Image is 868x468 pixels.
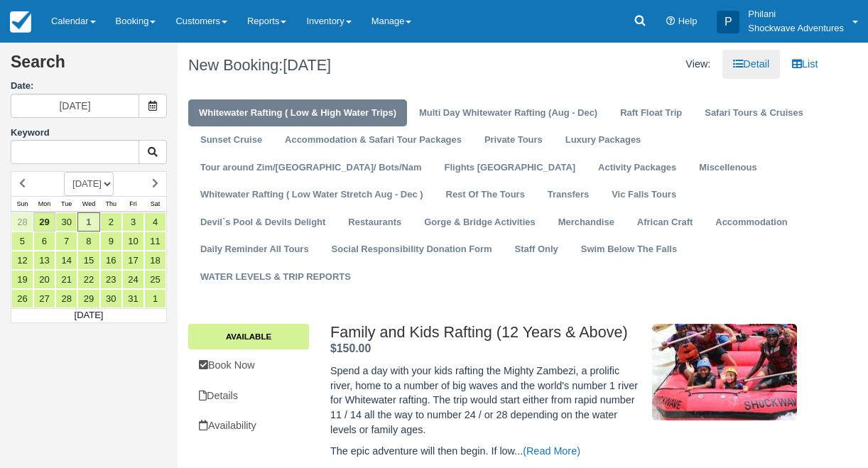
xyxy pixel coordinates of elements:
a: 13 [33,251,55,270]
a: Accommodation & Safari Tour Packages [274,126,472,154]
a: 12 [11,251,33,270]
a: Raft Float Trip [609,99,693,127]
a: 9 [100,232,122,251]
a: 31 [122,289,144,308]
p: Philani [748,7,844,21]
a: 1 [77,212,99,232]
a: Devil`s Pool & Devils Delight [190,209,336,236]
a: African Craft [626,209,703,236]
th: Thu [100,196,122,212]
a: 30 [100,289,122,308]
a: Flights [GEOGRAPHIC_DATA] [434,154,586,182]
a: Activity Packages [587,154,687,182]
h1: New Booking: [188,57,492,74]
a: Miscellenous [688,154,767,182]
a: 10 [122,232,144,251]
a: 14 [55,251,77,270]
a: 1 [144,289,166,308]
th: Tue [55,196,77,212]
img: M121-2 [652,324,797,420]
a: Gorge & Bridge Activities [413,209,546,236]
a: 26 [11,289,33,308]
a: (Read More) [523,445,580,457]
a: 28 [11,212,33,232]
a: 25 [144,270,166,289]
img: checkfront-main-nav-mini-logo.png [10,11,31,33]
h2: Family and Kids Rafting (12 Years & Above) [330,324,641,341]
a: 23 [100,270,122,289]
td: [DATE] [11,308,167,322]
a: 15 [77,251,99,270]
th: Wed [77,196,99,212]
a: 3 [122,212,144,232]
i: Help [666,17,676,26]
a: Safari Tours & Cruises [694,99,814,127]
a: Transfers [537,181,600,209]
span: $150.00 [330,342,371,354]
a: Availability [188,411,309,440]
a: 7 [55,232,77,251]
th: Fri [122,196,144,212]
p: Spend a day with your kids rafting the Mighty Zambezi, a prolific river, home to a number of big ... [330,364,641,437]
span: [DATE] [283,56,331,74]
a: 17 [122,251,144,270]
a: Book Now [188,351,309,380]
a: 30 [55,212,77,232]
a: Detail [722,50,780,79]
a: 28 [55,289,77,308]
a: Multi Day Whitewater Rafting (Aug - Dec) [408,99,608,127]
a: Luxury Packages [555,126,652,154]
a: 20 [33,270,55,289]
a: Merchandise [548,209,625,236]
a: 5 [11,232,33,251]
a: Rest Of The Tours [435,181,536,209]
a: 24 [122,270,144,289]
a: 2 [100,212,122,232]
a: Daily Reminder All Tours [190,236,320,263]
label: Date: [11,80,167,93]
th: Mon [33,196,55,212]
li: View: [675,50,721,79]
a: 8 [77,232,99,251]
a: Available [188,324,309,349]
a: Staff Only [504,236,569,263]
a: 11 [144,232,166,251]
p: The epic adventure will then begin. If low... [330,444,641,459]
button: Keyword Search [139,140,167,164]
a: 4 [144,212,166,232]
label: Keyword [11,127,50,138]
a: 18 [144,251,166,270]
a: 29 [77,289,99,308]
p: Shockwave Adventures [748,21,844,36]
a: Sunset Cruise [190,126,273,154]
a: 22 [77,270,99,289]
a: Whitewater Rafting ( Low & High Water Trips) [188,99,407,127]
a: 16 [100,251,122,270]
a: Social Responsibility Donation Form [321,236,503,263]
a: Private Tours [474,126,553,154]
a: 6 [33,232,55,251]
th: Sat [144,196,166,212]
a: Tour around Zim/[GEOGRAPHIC_DATA]/ Bots/Nam [190,154,433,182]
a: 19 [11,270,33,289]
a: Vic Falls Tours [601,181,687,209]
a: Swim Below The Falls [570,236,688,263]
a: Restaurants [337,209,412,236]
a: List [781,50,828,79]
a: Details [188,381,309,410]
a: 27 [33,289,55,308]
th: Sun [11,196,33,212]
a: 29 [33,212,55,232]
strong: Price: $150 [330,342,371,354]
span: Help [678,16,698,26]
a: Accommodation [705,209,798,236]
div: P [717,11,739,33]
a: WATER LEVELS & TRIP REPORTS [190,263,362,291]
h2: Search [11,53,167,80]
a: Whitewater Rafting ( Low Water Stretch Aug - Dec ) [190,181,434,209]
a: 21 [55,270,77,289]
